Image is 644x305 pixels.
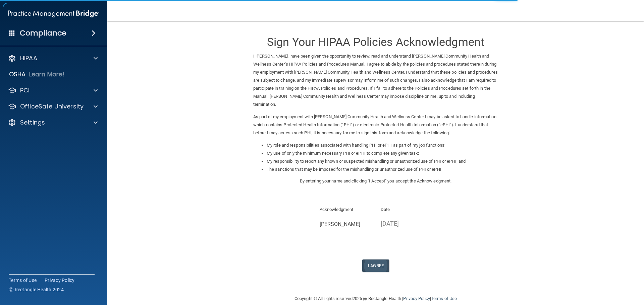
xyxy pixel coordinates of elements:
[9,286,64,293] span: Ⓒ Rectangle Health 2024
[320,206,371,214] p: Acknowledgment
[8,119,98,127] a: Settings
[8,102,98,110] a: OfficeSafe University
[20,28,66,38] h4: Compliance
[20,54,37,62] p: HIPAA
[20,119,45,127] p: Settings
[267,165,498,173] li: The sanctions that may be imposed for the mishandling or unauthorized use of PHI or ePHI
[20,86,30,94] p: PCI
[253,36,498,48] h3: Sign Your HIPAA Policies Acknowledgment
[253,113,498,137] p: As part of my employment with [PERSON_NAME] Community Health and Wellness Center I may be asked t...
[9,277,37,284] a: Terms of Use
[9,70,26,78] p: OSHA
[431,296,457,301] a: Terms of Use
[381,206,432,214] p: Date
[267,149,498,157] li: My use of only the minimum necessary PHI or ePHI to complete any given task;
[8,7,99,20] img: PMB logo
[29,70,65,78] p: Learn More!
[253,177,498,185] p: By entering your name and clicking "I Accept" you accept the Acknowledgment.
[403,296,430,301] a: Privacy Policy
[253,52,498,108] p: I, , have been given the opportunity to review, read and understand [PERSON_NAME] Community Healt...
[20,102,84,110] p: OfficeSafe University
[45,277,75,284] a: Privacy Policy
[267,157,498,165] li: My responsibility to report any known or suspected mishandling or unauthorized use of PHI or ePHI...
[256,54,288,59] ins: [PERSON_NAME]
[362,259,389,272] button: I Agree
[381,218,432,229] p: [DATE]
[267,141,498,149] li: My role and responsibilities associated with handling PHI or ePHI as part of my job functions;
[8,54,98,62] a: HIPAA
[320,218,371,230] input: Full Name
[8,86,98,94] a: PCI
